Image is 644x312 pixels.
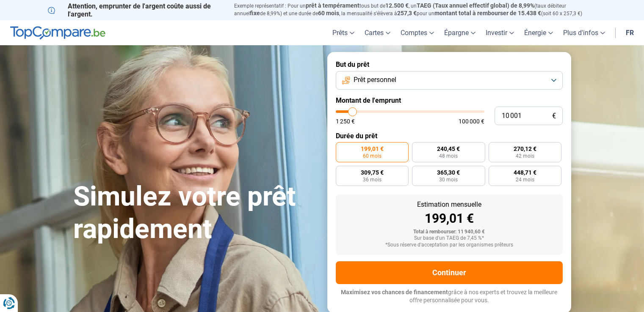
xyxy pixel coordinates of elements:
div: *Sous réserve d'acceptation par les organismes prêteurs [343,242,556,248]
div: Sur base d'un TAEG de 7,45 %* [343,235,556,241]
span: montant total à rembourser de 15.438 € [434,10,541,16]
a: fr [621,20,639,45]
a: Cartes [359,20,395,45]
span: 1 250 € [336,118,355,124]
div: Estimation mensuelle [343,201,556,208]
img: TopCompare [10,26,105,40]
span: 309,75 € [361,170,384,175]
span: 60 mois [318,10,339,16]
h1: Simulez votre prêt rapidement [73,181,317,246]
span: 448,71 € [514,170,536,175]
span: 270,12 € [514,146,536,152]
span: Prêt personnel [354,75,396,85]
a: Plus d'infos [558,20,610,45]
span: 12.500 € [385,2,409,9]
span: 24 mois [516,177,534,182]
span: TAEG (Taux annuel effectif global) de 8,99% [417,2,534,9]
a: Prêts [327,20,359,45]
span: 48 mois [439,153,458,159]
label: Montant de l'emprunt [336,96,563,104]
div: 199,01 € [343,212,556,225]
label: But du prêt [336,60,563,68]
span: 240,45 € [437,146,460,152]
a: Énergie [519,20,558,45]
span: 42 mois [516,153,534,159]
button: Continuer [336,261,563,284]
p: grâce à nos experts et trouvez la meilleure offre personnalisée pour vous. [336,288,563,305]
button: Prêt personnel [336,71,563,90]
label: Durée du prêt [336,132,563,140]
a: Investir [481,20,519,45]
p: Attention, emprunter de l'argent coûte aussi de l'argent. [48,2,224,18]
div: Total à rembourser: 11 940,60 € [343,229,556,235]
span: 100 000 € [459,118,484,124]
p: Exemple représentatif : Pour un tous but de , un (taux débiteur annuel de 8,99%) et une durée de ... [234,2,597,17]
span: 60 mois [363,153,381,159]
span: Maximisez vos chances de financement [341,289,448,296]
span: 257,3 € [397,10,417,16]
span: fixe [250,10,260,16]
span: € [552,112,556,120]
span: 199,01 € [361,146,384,152]
span: prêt à tempérament [306,2,359,9]
span: 36 mois [363,177,381,182]
a: Comptes [395,20,439,45]
a: Épargne [439,20,481,45]
span: 30 mois [439,177,458,182]
span: 365,30 € [437,170,460,175]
